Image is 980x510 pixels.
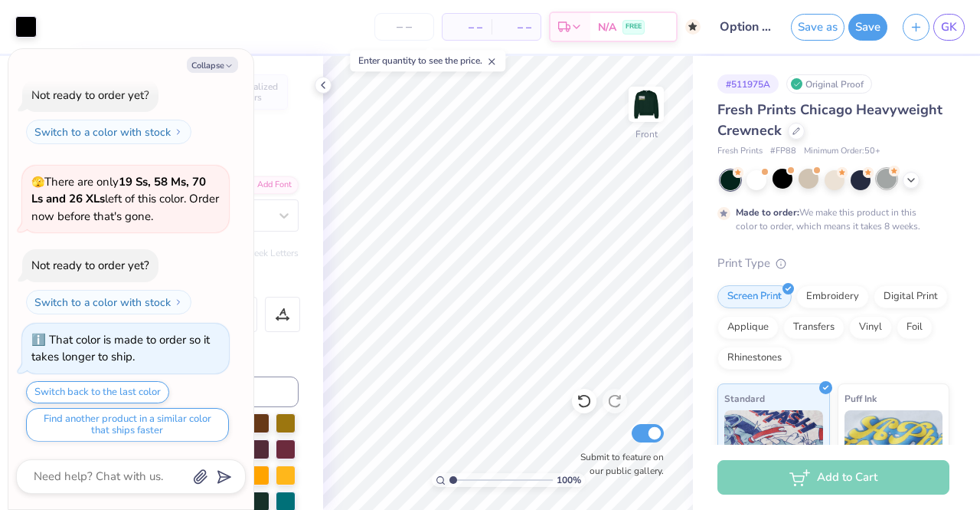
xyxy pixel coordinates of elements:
span: N/A [598,19,616,35]
button: Collapse [187,57,238,73]
img: Switch to a color with stock [174,298,183,307]
span: FREE [626,21,642,32]
label: Submit to feature on our public gallery. [572,450,664,478]
div: Digital Print [874,285,948,308]
button: Switch to a color with stock [26,120,191,144]
button: Find another product in a similar color that ships faster [26,408,229,442]
span: Fresh Prints [717,145,763,158]
div: Add Font [238,176,299,194]
span: Minimum Order: 50 + [804,145,880,158]
div: Print Type [717,255,949,272]
div: Rhinestones [717,347,792,370]
div: Not ready to order yet? [31,87,149,103]
span: 🫣 [31,175,44,189]
span: Puff Ink [844,390,877,406]
strong: Made to order: [736,206,799,219]
button: Save as [791,14,844,41]
div: Screen Print [717,285,792,308]
button: Save [848,14,887,41]
div: Front [635,127,658,141]
div: Applique [717,316,779,339]
strong: 19 Ss, 58 Ms, 70 Ls and 26 XLs [31,174,206,207]
img: Front [631,89,661,120]
div: Embroidery [796,285,869,308]
span: There are only left of this color. Order now before that's gone. [31,174,219,224]
span: Standard [724,390,765,406]
span: Fresh Prints Chicago Heavyweight Crewneck [717,100,942,140]
img: Switch to a color with stock [174,127,183,137]
button: Switch to a color with stock [26,290,191,314]
div: Enter quantity to see the price. [350,50,505,71]
input: – – [374,13,434,41]
span: GK [941,18,957,36]
span: 100 % [557,473,581,487]
div: Transfers [783,316,844,339]
div: # 511975A [717,74,779,94]
span: # FP88 [770,145,796,158]
div: Foil [897,316,933,339]
span: – – [501,19,531,35]
img: Puff Ink [844,410,943,487]
div: That color is made to order so it takes longer to ship. [31,332,210,365]
div: Not ready to order yet? [31,258,149,273]
button: Switch back to the last color [26,381,169,403]
div: Original Proof [786,74,872,94]
img: Standard [724,410,823,487]
a: GK [933,14,965,41]
div: Vinyl [849,316,892,339]
span: – – [452,19,482,35]
div: We make this product in this color to order, which means it takes 8 weeks. [736,206,924,233]
input: Untitled Design [708,12,783,42]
